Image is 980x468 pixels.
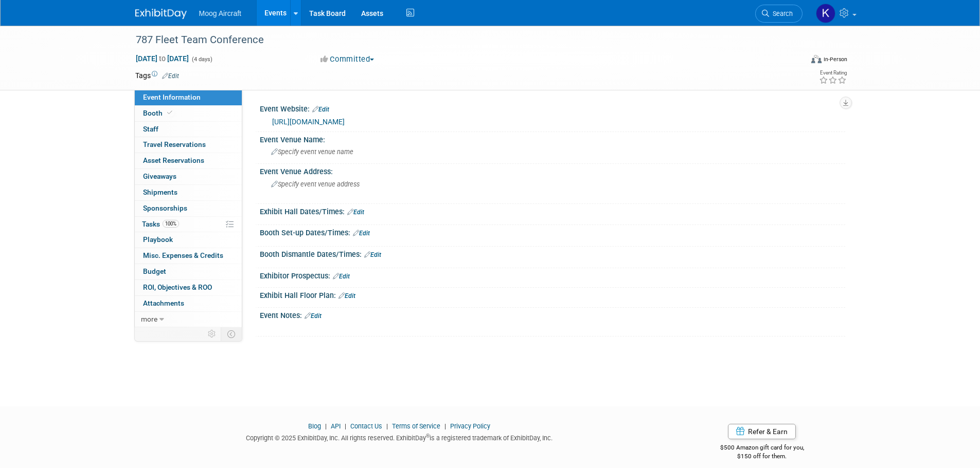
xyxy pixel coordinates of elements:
[143,125,158,133] span: Staff
[135,137,242,153] a: Travel Reservations
[199,9,241,17] span: Moog Aircraft
[755,5,803,23] a: Search
[819,70,847,76] div: Event Rating
[426,433,430,439] sup: ®
[338,292,355,299] a: Edit
[342,422,349,430] span: |
[260,204,845,217] div: Exhibit Hall Dates/Times:
[143,188,177,196] span: Shipments
[135,90,242,105] a: Event Information
[135,312,242,327] a: more
[143,267,166,275] span: Budget
[323,422,329,430] span: |
[135,9,187,19] img: ExhibitDay
[271,180,360,188] span: Specify event venue address
[728,424,796,439] a: Refer & Earn
[769,10,793,17] span: Search
[260,247,845,260] div: Booth Dismantle Dates/Times:
[167,110,172,116] i: Booth reservation complete
[143,93,201,101] span: Event Information
[135,248,242,264] a: Misc. Expenses & Credits
[143,140,206,148] span: Travel Reservations
[384,422,390,430] span: |
[331,422,341,430] a: API
[364,251,381,258] a: Edit
[135,54,189,63] span: [DATE] [DATE]
[135,122,242,137] a: Staff
[135,153,242,169] a: Asset Reservations
[317,54,378,65] button: Committed
[135,185,242,200] a: Shipments
[305,312,322,320] a: Edit
[135,106,242,121] a: Booth
[142,220,179,228] span: Tasks
[135,70,179,81] td: Tags
[157,54,167,63] span: to
[260,308,845,321] div: Event Notes:
[143,204,187,212] span: Sponsorships
[260,164,845,177] div: Event Venue Address:
[816,4,835,23] img: Kelsey Blackley
[191,56,212,63] span: (4 days)
[392,422,440,430] a: Terms of Service
[135,201,242,216] a: Sponsorships
[260,101,845,115] div: Event Website:
[143,299,184,307] span: Attachments
[347,209,364,216] a: Edit
[135,264,242,279] a: Budget
[135,217,242,232] a: Tasks100%
[163,220,179,228] span: 100%
[442,422,449,430] span: |
[260,225,845,238] div: Booth Set-up Dates/Times:
[143,109,174,117] span: Booth
[203,327,221,341] td: Personalize Event Tab Strip
[272,118,345,126] a: [URL][DOMAIN_NAME]
[135,431,664,443] div: Copyright © 2025 ExhibitDay, Inc. All rights reserved. ExhibitDay is a registered trademark of Ex...
[450,422,490,430] a: Privacy Policy
[143,172,176,180] span: Giveaways
[143,251,223,259] span: Misc. Expenses & Credits
[679,452,845,461] div: $150 off for them.
[221,327,242,341] td: Toggle Event Tabs
[260,268,845,282] div: Exhibitor Prospectus:
[135,169,242,184] a: Giveaways
[271,148,353,156] span: Specify event venue name
[135,232,242,248] a: Playbook
[308,422,321,430] a: Blog
[143,156,204,164] span: Asset Reservations
[333,273,350,280] a: Edit
[823,55,847,63] div: In-Person
[162,72,179,80] a: Edit
[679,437,845,460] div: $500 Amazon gift card for you,
[312,106,329,113] a: Edit
[132,31,787,49] div: 787 Fleet Team Conference
[143,283,212,291] span: ROI, Objectives & ROO
[141,315,157,323] span: more
[135,280,242,295] a: ROI, Objectives & ROO
[811,55,822,63] img: Format-Inperson.png
[260,132,845,145] div: Event Venue Name:
[135,296,242,311] a: Attachments
[353,230,370,237] a: Edit
[742,53,848,69] div: Event Format
[260,288,845,301] div: Exhibit Hall Floor Plan:
[350,422,382,430] a: Contact Us
[143,235,173,244] span: Playbook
